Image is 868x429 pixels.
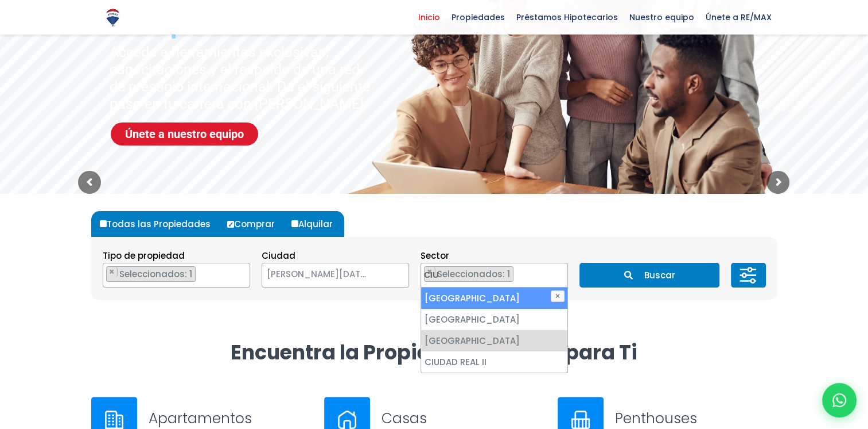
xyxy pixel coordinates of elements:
button: Remove all items [555,266,562,278]
span: Préstamos Hipotecarios [511,9,624,26]
input: Comprar [227,221,234,228]
li: [GEOGRAPHIC_DATA] [421,288,567,309]
textarea: Search [421,263,447,288]
span: Seleccionados: 1 [436,268,513,280]
span: SANTO DOMINGO DE GUZMÁN [262,266,380,282]
span: Ciudad [262,250,295,262]
span: Tipo de propiedad [103,250,185,262]
span: Sector [421,250,449,262]
label: Alquilar [289,211,344,237]
span: × [391,270,397,281]
li: [GEOGRAPHIC_DATA] [421,309,567,330]
img: Logo de REMAX [103,7,123,28]
span: Propiedades [446,9,511,26]
h3: Casas [382,408,544,428]
li: CIUDAD REAL II [421,351,567,373]
span: × [238,267,243,277]
li: [GEOGRAPHIC_DATA] [421,330,567,351]
button: Remove item [107,267,118,277]
span: SANTO DOMINGO DE GUZMÁN [262,263,409,288]
button: Remove all items [237,266,244,278]
span: Únete a RE/MAX [700,9,777,26]
span: × [555,267,561,277]
sr7-txt: Accede a herramientas exclusivas, capacitaciones y el respaldo de una red de prestigio internacio... [110,44,373,113]
input: Todas las Propiedades [100,220,107,227]
li: CASA [106,266,196,282]
li: CIUDAD REAL [424,266,513,282]
span: Inicio [412,9,446,26]
a: Únete a nuestro equipo [111,122,258,145]
textarea: Search [103,263,110,288]
span: × [109,267,115,277]
h3: Penthouses [615,408,777,428]
span: Nuestro equipo [624,9,700,26]
input: Alquilar [291,220,298,227]
label: Todas las Propiedades [97,211,222,237]
label: Comprar [224,211,286,237]
button: Remove all items [380,266,397,285]
strong: Encuentra la Propiedad Perfecta para Ti [231,338,637,366]
button: ✕ [551,290,565,302]
span: Seleccionados: 1 [118,268,195,280]
button: Buscar [579,263,719,288]
h3: Apartamentos [149,408,311,428]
